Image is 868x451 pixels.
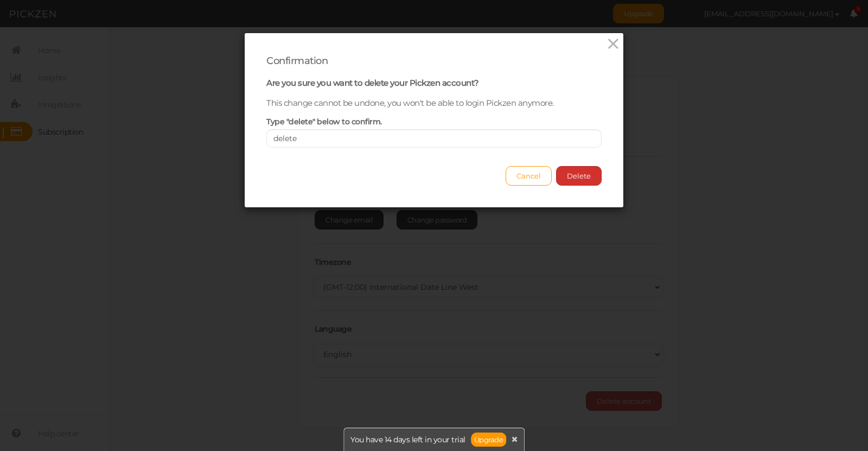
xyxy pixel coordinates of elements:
button: Cancel [506,166,552,186]
a: Upgrade [471,433,507,447]
button: Delete [556,166,602,186]
span: You have 14 days left in your trial [350,436,465,443]
label: Type "delete" below to confirm. [266,117,382,127]
div: Confirmation [266,55,602,67]
b: Are you sure you want to delete your Pickzen account? [266,78,479,88]
p: This change cannot be undone, you won't be able to login Pickzen anymore. [266,78,602,109]
input: delete [266,129,602,148]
